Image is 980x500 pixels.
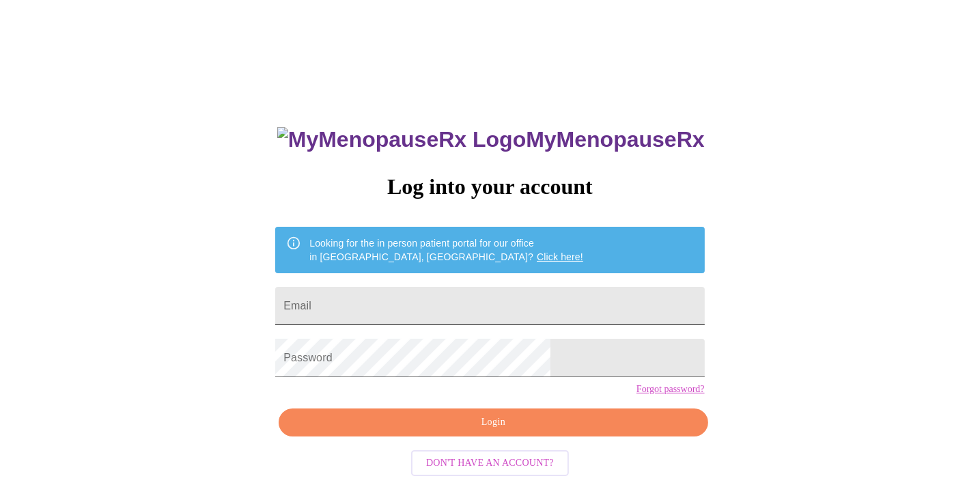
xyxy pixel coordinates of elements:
h3: Log into your account [275,174,704,199]
div: Looking for the in person patient portal for our office in [GEOGRAPHIC_DATA], [GEOGRAPHIC_DATA]? [309,231,583,269]
h3: MyMenopauseRx [277,127,705,152]
a: Click here! [537,251,583,262]
span: Don't have an account? [426,455,554,472]
span: Login [294,414,692,431]
button: Don't have an account? [411,450,569,477]
a: Forgot password? [636,384,705,395]
a: Don't have an account? [408,456,572,468]
img: MyMenopauseRx Logo [277,127,526,152]
button: Login [279,408,708,436]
